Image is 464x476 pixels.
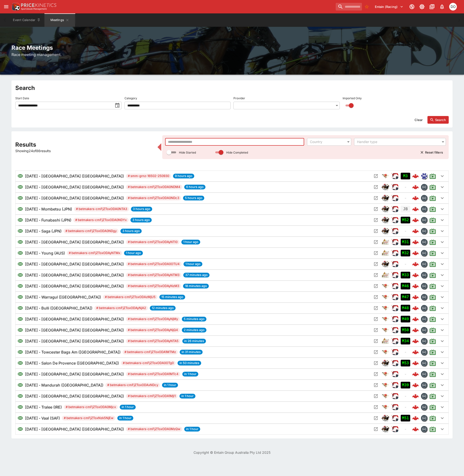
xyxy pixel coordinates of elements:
img: betmakers.png [421,415,427,421]
img: racing.png [391,227,399,235]
p: Hide Started [179,150,196,155]
div: betmakers [421,228,427,234]
img: racing.png [391,271,399,279]
img: betmakers.png [421,195,427,201]
svg: Live [429,327,436,333]
svg: Visible [17,261,23,267]
svg: Live [429,272,436,278]
div: Country [310,139,344,144]
svg: Visible [17,316,23,322]
div: Imported to Jetbet as OPEN [401,272,410,278]
div: ParallelRacing Handler [391,216,399,224]
img: logo-cerberus--red.svg [412,261,419,267]
div: betmakers [421,195,427,201]
img: racing.png [391,293,399,301]
span: # betmakers-cmFjZToxODA0NDc3 [126,196,181,200]
h6: [DATE] - Mombetsu (JPN) [25,206,72,212]
svg: Live [429,261,436,267]
img: racing.png [391,172,399,180]
div: greyhound_racing [382,315,389,323]
div: ParallelRacing Handler [391,293,399,301]
div: greyhound_racing [382,293,389,301]
h2: Race Meetings [11,44,453,51]
div: harness_racing [382,271,389,279]
img: logo-cerberus--red.svg [412,228,419,234]
div: ParallelRacing Handler [391,271,399,279]
img: grnz.png [421,173,427,179]
button: Toggle light/dark mode [418,2,426,11]
img: logo-cerberus--red.svg [412,305,419,311]
svg: Live [429,217,436,223]
img: betmakers.png [421,261,427,267]
img: logo-cerberus--red.svg [412,250,419,256]
div: ParallelRacing Handler [391,304,399,312]
img: logo-cerberus--red.svg [412,272,419,278]
div: ParallelRacing Handler [391,315,399,323]
button: Search [427,116,449,124]
span: # betmakers-cmFjZToxODAyNTMx [67,251,122,255]
button: Open Meeting [372,403,380,411]
button: Connected to PK [408,2,416,11]
div: greyhound_racing [382,348,389,356]
button: Open Meeting [372,282,380,290]
button: Open Meeting [372,304,380,312]
button: Open Meeting [372,381,380,389]
span: # betmakers-cmFjZToxODAyNjQ4 [126,328,180,332]
img: harness_racing.png [382,271,389,279]
span: 1 hour ago [181,240,200,244]
img: harness_racing.png [382,337,389,345]
button: Notifications [438,2,446,11]
input: search [336,3,362,11]
div: ParallelRacing Handler [391,348,399,356]
img: racing.png [391,326,399,334]
img: horse_racing.png [382,216,389,224]
div: ParallelRacing Handler [391,183,399,191]
img: betmakers.png [421,316,427,322]
div: betmakers [421,316,427,322]
h6: [DATE] - [GEOGRAPHIC_DATA] ([GEOGRAPHIC_DATA]) [25,338,124,344]
img: betmakers.png [421,371,427,377]
img: logo-cerberus--red.svg [412,206,419,212]
h6: [DATE] - Bulli ([GEOGRAPHIC_DATA]) [25,305,92,311]
div: betmakers [421,239,427,245]
div: betmakers [421,294,427,300]
span: # betmakers-cmFjZToxODAyNTA5 [126,339,180,343]
div: ParallelRacing Handler [391,194,399,202]
img: greyhound_racing.png [382,315,389,323]
img: racing.png [391,304,399,312]
h6: Race meeting management. [11,52,453,57]
svg: Live [429,173,436,179]
img: Sportsbook Management [21,8,47,10]
img: logo-cerberus--red.svg [412,393,419,399]
svg: Visible [17,217,23,223]
img: harness_racing.png [382,249,389,257]
div: betmakers [421,261,427,267]
svg: Visible [17,195,23,201]
img: betmakers.png [421,426,427,432]
div: betmakers [421,327,427,333]
div: greyhound_racing [382,172,389,180]
span: # betmakers-cmFjZToxODAyNjA2 [94,306,148,310]
div: Imported to Jetbet as OPEN [401,305,410,311]
div: horse_racing [382,205,389,213]
div: betmakers [421,184,427,190]
img: logo-cerberus--red.svg [412,404,419,410]
img: greyhound_racing.png [382,282,389,290]
img: logo-cerberus--red.svg [412,426,419,432]
svg: Live [429,228,436,234]
div: No Jetbet [401,195,410,201]
span: in 26 minutes [182,339,206,343]
svg: Visible [17,206,23,212]
div: ParallelRacing Handler [391,337,399,345]
h6: [DATE] - Young (AUS) [25,250,65,256]
h6: [DATE] - [GEOGRAPHIC_DATA] ([GEOGRAPHIC_DATA]) [25,173,124,179]
button: Open Meeting [372,238,380,246]
button: Open Meeting [372,425,380,433]
img: greyhound_racing.png [382,304,389,312]
h6: [DATE] - [GEOGRAPHIC_DATA] ([GEOGRAPHIC_DATA]) [25,239,124,245]
img: betmakers.png [421,393,427,399]
button: Clear [412,116,426,124]
p: Start Date [15,96,29,100]
div: betmakers [421,206,427,212]
img: betmakers.png [421,283,427,289]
